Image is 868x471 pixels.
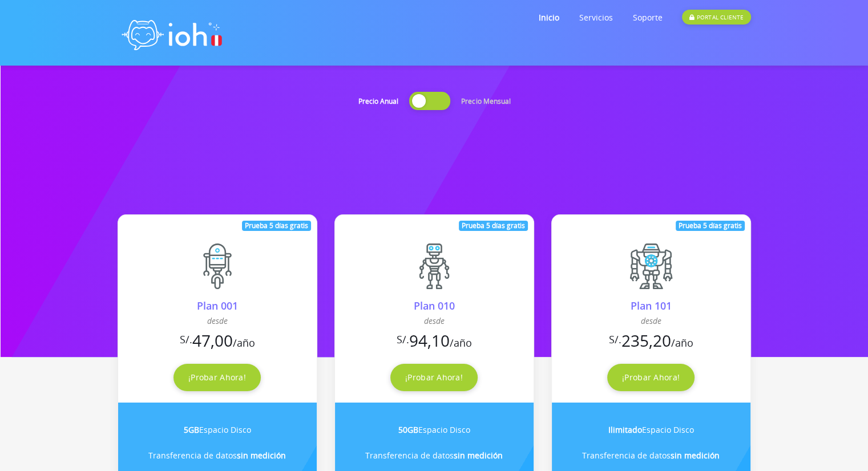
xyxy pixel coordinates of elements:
[552,314,750,328] div: desde
[397,332,409,346] sup: S/.
[552,298,750,314] div: Plan 101
[566,442,736,468] li: Transferencia de datos
[132,417,302,442] li: Espacio Disco
[118,314,317,328] div: desde
[621,330,671,351] span: 235,20
[398,424,418,435] b: 50GB
[454,450,503,461] b: sin medición
[349,417,519,442] li: Espacio Disco
[237,450,286,461] b: sin medición
[358,96,398,107] div: Precio Anual
[335,298,534,314] div: Plan 010
[349,442,519,468] li: Transferencia de datos
[450,336,472,350] span: /año
[390,364,478,391] a: ¡Probar Ahora!
[233,336,255,350] span: /año
[132,442,302,468] li: Transferencia de datos
[192,330,233,351] span: 47,00
[184,424,199,435] b: 5GB
[671,336,693,350] span: /año
[335,314,534,328] div: desde
[411,243,457,289] img: Plan 010 - Cloud Hosting
[461,96,510,107] div: Precio Mensual
[609,332,621,346] sup: S/.
[676,221,745,231] div: Prueba 5 días gratis
[118,298,317,314] div: Plan 001
[682,10,750,25] div: PORTAL CLIENTE
[118,7,226,58] img: logo ioh
[242,221,311,231] div: Prueba 5 días gratis
[173,364,261,391] a: ¡Probar Ahora!
[608,424,642,435] b: Ilimitado
[628,243,674,289] img: Plan 101 - Cloud Hosting
[566,417,736,442] li: Espacio Disco
[195,243,240,289] img: Plan 001 - Cloud Hosting
[671,450,720,461] b: sin medición
[459,221,528,231] div: Prueba 5 días gratis
[607,364,695,391] a: ¡Probar Ahora!
[180,332,192,346] sup: S/.
[409,330,450,351] span: 94,10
